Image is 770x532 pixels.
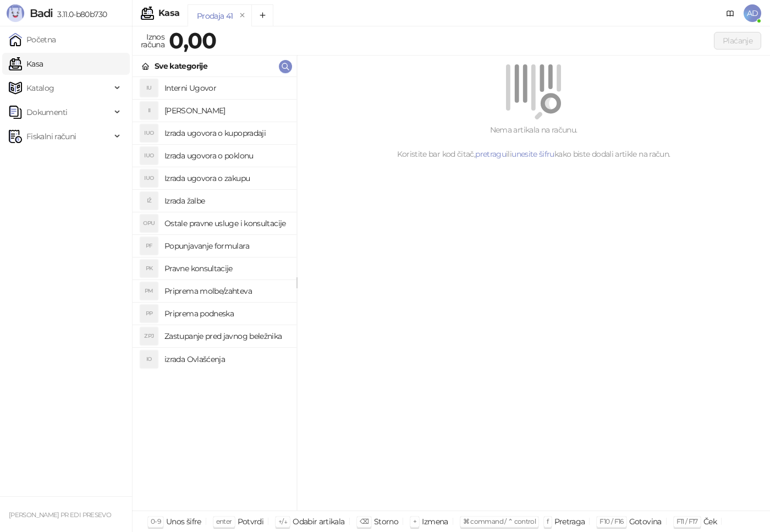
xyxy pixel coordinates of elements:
[151,517,161,525] span: 0-9
[140,215,158,232] div: OPU
[164,215,288,232] h4: Ostale pravne usluge i konsultacije
[374,514,398,529] div: Storno
[722,4,739,22] a: Dokumentacija
[164,102,288,119] h4: [PERSON_NAME]
[9,29,56,51] a: Početna
[164,305,288,322] h4: Priprema podneska
[9,511,111,519] small: [PERSON_NAME] PR EDI PRESEVO
[629,514,662,529] div: Gotovina
[164,327,288,345] h4: Zastupanje pred javnog beležnika
[140,169,158,187] div: IUO
[216,517,232,525] span: enter
[164,79,288,97] h4: Interni Ugovor
[9,53,43,75] a: Kasa
[140,327,158,345] div: ZPJ
[238,514,264,529] div: Potvrdi
[714,32,761,50] button: Plaćanje
[293,514,344,529] div: Odabir artikala
[164,147,288,164] h4: Izrada ugovora o poklonu
[140,147,158,164] div: IUO
[7,4,24,22] img: Logo
[547,517,548,525] span: f
[512,149,554,159] a: unesite šifru
[463,517,536,525] span: ⌘ command / ⌃ control
[310,124,757,160] div: Nema artikala na računu. Koristite bar kod čitač, ili kako biste dodali artikle na račun.
[554,514,585,529] div: Pretraga
[744,4,761,22] span: AD
[140,124,158,142] div: IUO
[164,169,288,187] h4: Izrada ugovora o zakupu
[164,237,288,255] h4: Popunjavanje formulara
[251,4,273,26] button: Add tab
[53,9,107,19] span: 3.11.0-b80b730
[26,77,54,99] span: Katalog
[139,30,167,52] div: Iznos računa
[140,192,158,210] div: IŽ
[413,517,416,525] span: +
[197,10,233,22] div: Prodaja 41
[360,517,369,525] span: ⌫
[164,124,288,142] h4: Izrada ugovora o kupopradaji
[164,192,288,210] h4: Izrada žalbe
[164,350,288,368] h4: izrada Ovlašćenja
[140,305,158,322] div: PP
[599,517,623,525] span: F10 / F16
[26,101,67,123] span: Dokumenti
[140,237,158,255] div: PF
[278,517,287,525] span: ↑/↓
[140,350,158,368] div: IO
[235,11,250,20] button: remove
[475,149,506,159] a: pretragu
[26,125,76,147] span: Fiskalni računi
[164,260,288,277] h4: Pravne konsultacije
[422,514,448,529] div: Izmena
[140,260,158,277] div: PK
[676,517,698,525] span: F11 / F17
[140,79,158,97] div: IU
[703,514,717,529] div: Ček
[140,282,158,300] div: PM
[169,27,216,54] strong: 0,00
[164,282,288,300] h4: Priprema molbe/zahteva
[30,7,53,20] span: Badi
[158,9,179,18] div: Kasa
[166,514,201,529] div: Unos šifre
[155,60,207,72] div: Sve kategorije
[140,102,158,119] div: II
[133,77,296,511] div: grid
